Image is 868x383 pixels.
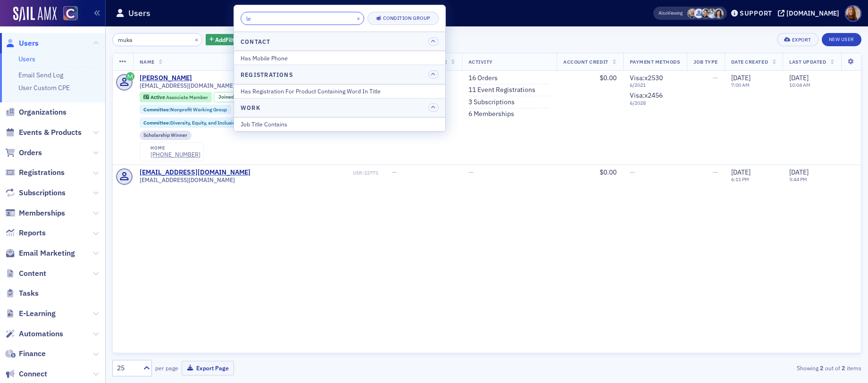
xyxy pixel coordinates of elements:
[5,107,67,117] a: Organizations
[241,103,260,112] h4: Work
[731,168,751,176] span: [DATE]
[150,145,200,151] div: home
[818,364,825,372] strong: 2
[19,369,47,379] span: Connect
[789,82,810,88] time: 10:04 AM
[241,37,271,46] h4: Contact
[215,35,240,44] span: Add Filter
[140,117,285,128] div: Committee:
[214,92,282,102] div: Joined: 2018-03-11 00:00:00
[714,8,724,18] span: Stacy Svendsen
[140,82,235,89] span: [EMAIL_ADDRESS][DOMAIN_NAME]
[13,7,57,22] img: SailAMX
[140,131,192,140] div: Scholarship Winner
[659,10,683,17] span: Viewing
[468,110,514,118] a: 6 Memberships
[5,127,82,138] a: Events & Products
[5,288,39,299] a: Tasks
[5,228,46,238] a: Reports
[468,168,474,176] span: —
[845,5,861,22] span: Profile
[694,8,704,18] span: Cole Buerger
[234,51,445,65] button: Has Mobile Phone
[5,268,46,279] a: Content
[5,38,39,49] a: Users
[143,120,281,126] a: Committee:Diversity, Equity, and Inclusion (DE&I) Committee
[713,74,718,82] span: —
[731,82,750,88] time: 7:00 AM
[5,208,65,218] a: Memberships
[789,168,809,176] span: [DATE]
[18,71,63,79] a: Email Send Log
[19,349,46,359] span: Finance
[707,8,717,18] span: Luke Abell
[206,34,244,46] button: AddFilter
[19,148,42,158] span: Orders
[18,83,70,92] a: User Custom CPE
[792,37,811,42] div: Export
[19,38,39,49] span: Users
[630,74,663,82] span: Visa : x2530
[19,308,56,319] span: E-Learning
[19,208,65,218] span: Memberships
[140,168,250,177] div: [EMAIL_ADDRESS][DOMAIN_NAME]
[789,58,826,65] span: Last Updated
[143,107,227,113] a: Committee:Nonprofit Working Group
[19,127,82,138] span: Events & Products
[731,74,751,82] span: [DATE]
[166,94,208,100] span: Associate Member
[5,188,66,198] a: Subscriptions
[140,92,212,102] div: Active: Active: Associate Member
[241,120,439,128] div: Job Title Contains
[143,106,170,113] span: Committee :
[600,168,617,176] span: $0.00
[150,151,200,158] div: [PHONE_NUMBER]
[789,74,809,82] span: [DATE]
[19,188,66,198] span: Subscriptions
[241,54,439,62] div: Has Mobile Phone
[5,349,46,359] a: Finance
[140,105,232,114] div: Committee:
[19,268,46,279] span: Content
[740,9,772,17] div: Support
[659,10,668,16] div: Also
[117,363,138,373] div: 25
[234,117,445,131] button: Job Title Contains
[218,94,236,100] span: Joined :
[392,168,397,176] span: —
[468,98,515,107] a: 3 Subscriptions
[731,58,768,65] span: Date Created
[19,329,63,339] span: Automations
[5,329,63,339] a: Automations
[234,84,445,98] button: Has Registration For Product Containing Word In Title
[143,119,170,126] span: Committee :
[5,148,42,158] a: Orders
[713,168,718,176] span: —
[822,33,861,46] a: New User
[600,74,617,82] span: $0.00
[252,170,378,176] div: USR-22771
[354,14,363,22] button: ×
[367,12,439,25] button: Condition Group
[5,248,75,258] a: Email Marketing
[140,176,235,183] span: [EMAIL_ADDRESS][DOMAIN_NAME]
[563,58,608,65] span: Account Credit
[468,58,493,65] span: Activity
[241,87,439,95] div: Has Registration For Product Containing Word In Title
[19,248,75,258] span: Email Marketing
[789,176,807,183] time: 5:44 PM
[19,228,46,238] span: Reports
[630,100,680,106] span: 6 / 2028
[19,167,65,178] span: Registrations
[143,94,208,100] a: Active Associate Member
[383,16,430,21] div: Condition Group
[18,55,35,63] a: Users
[468,86,535,94] a: 11 Event Registrations
[731,176,749,183] time: 6:11 PM
[687,8,697,18] span: Alicia Gelinas
[193,75,378,82] div: USR-8703
[630,91,663,100] span: Visa : x2456
[630,168,635,176] span: —
[140,74,192,83] div: [PERSON_NAME]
